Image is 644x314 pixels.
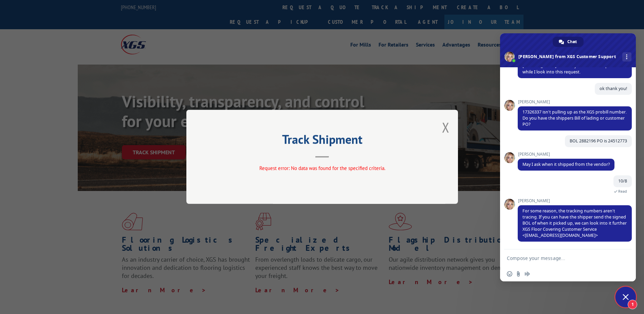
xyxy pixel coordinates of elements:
span: May I ask when it shipped from the vendor? [522,161,610,167]
span: [PERSON_NAME] [518,198,632,203]
div: Close chat [615,287,636,307]
span: Read [618,189,627,194]
div: More channels [622,52,631,62]
span: Insert an emoji [507,271,512,277]
span: [PERSON_NAME] [518,100,632,104]
span: Chat [567,37,577,47]
span: BOL 2882196 PO is 24512773 [570,138,627,144]
span: For some reason, the tracking numbers aren't tracing. If you can have the shipper send the signed... [522,208,627,238]
button: Close modal [442,118,449,136]
span: Audio message [525,271,530,277]
span: Send a file [516,271,521,277]
h2: Track Shipment [220,135,424,147]
span: Request error: No data was found for the specified criteria. [259,165,385,172]
span: [PERSON_NAME] [518,152,614,157]
span: 10/8 [618,178,627,184]
span: ok thank you! [600,86,627,91]
textarea: Compose your message... [507,255,614,261]
span: 17326337 isn't pulling up as the XGS probill number. Do you have the shippers Bill of lading or c... [522,109,627,127]
div: Chat [553,37,584,47]
span: 1 [628,300,637,309]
